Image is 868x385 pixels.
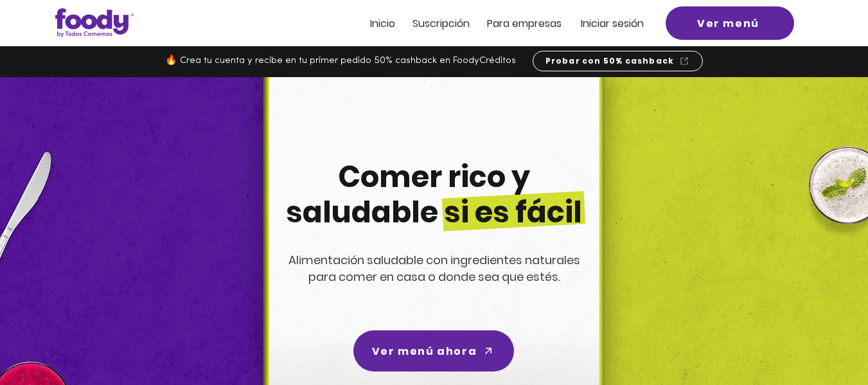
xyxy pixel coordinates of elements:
span: Suscripción [412,16,470,31]
span: Comer rico y saludable si es fácil [286,156,582,233]
span: Inicio [370,16,395,31]
a: Iniciar sesión [581,18,644,29]
a: Inicio [370,18,395,29]
a: Ver menú [666,6,794,40]
span: Pa [487,16,499,31]
a: Suscripción [412,18,470,29]
span: Iniciar sesión [581,16,644,31]
a: Para empresas [487,18,562,29]
a: Probar con 50% cashback [533,51,703,71]
img: Logo_Foody V2.0.0 (3).png [55,8,134,37]
span: Ver menú ahora [372,343,477,359]
span: Ver menú [697,15,759,31]
span: Probar con 50% cashback [545,55,675,67]
span: 🔥 Crea tu cuenta y recibe en tu primer pedido 50% cashback en FoodyCréditos [165,56,516,66]
a: Ver menú ahora [353,330,514,372]
span: ra empresas [499,16,562,31]
span: Alimentación saludable con ingredientes naturales para comer en casa o donde sea que estés. [288,252,580,285]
